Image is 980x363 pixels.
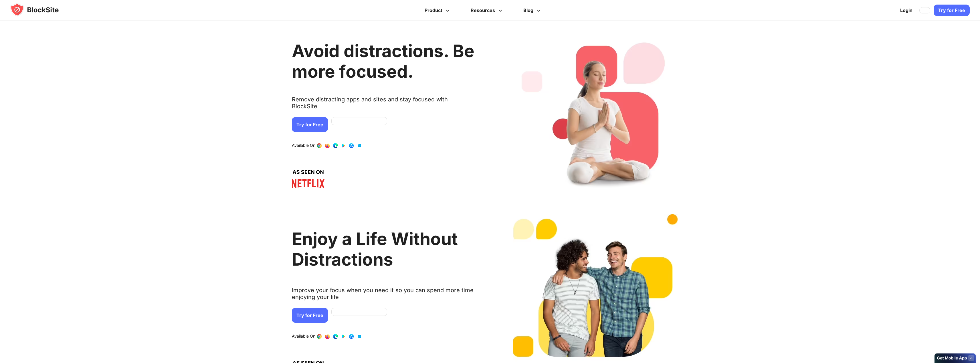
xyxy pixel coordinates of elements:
[292,117,328,132] a: Try for Free
[934,5,970,16] a: Try for Free
[292,287,474,305] text: Improve your focus when you need it so you can spend more time enjoying your life
[897,3,916,17] a: Login
[292,334,315,339] text: Available On
[292,41,474,82] h1: Avoid distractions. Be more focused.
[292,228,474,270] h2: Enjoy a Life Without Distractions
[292,96,474,114] text: Remove distracting apps and sites and stay focused with BlockSite
[292,143,315,149] text: Available On
[10,3,70,17] img: blocksite-icon.5d769676.svg
[292,308,328,323] a: Try for Free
